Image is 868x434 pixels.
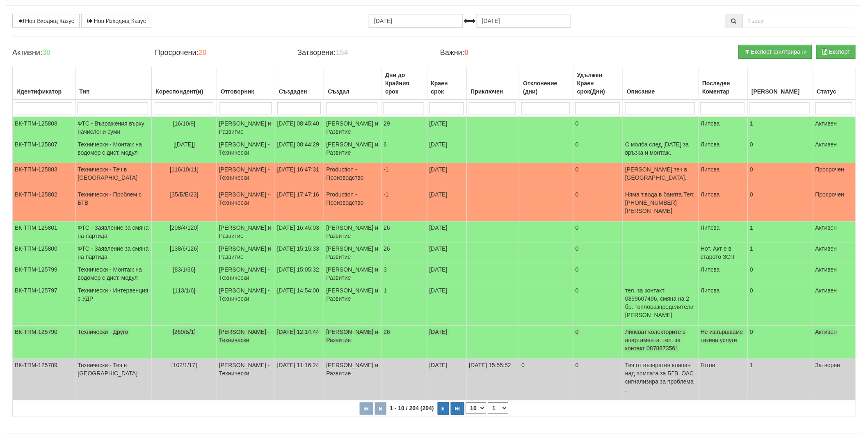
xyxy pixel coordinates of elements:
td: Технически - Теч в [GEOGRAPHIC_DATA] [75,163,152,188]
td: [PERSON_NAME] - Технически [217,263,275,284]
span: 1 [384,287,387,294]
td: Production - Производство [324,188,381,222]
td: [DATE] 12:14:44 [275,326,324,359]
span: [35/Б/Б/23] [170,191,199,198]
td: 0 [573,138,623,163]
h4: Затворени: [297,49,428,57]
td: [DATE] [427,188,467,222]
td: [PERSON_NAME] - Технически [217,359,275,400]
div: Създаден [277,86,322,97]
div: Дни до Крайния срок [384,69,425,97]
td: 0 [519,359,573,400]
th: Идентификатор: No sort applied, activate to apply an ascending sort [13,67,75,100]
td: [PERSON_NAME] и Развитие [324,222,381,242]
div: Статус [815,86,853,97]
td: 0 [748,138,813,163]
th: Тип: No sort applied, activate to apply an ascending sort [75,67,152,100]
span: [138/6/126] [170,245,199,252]
td: [DATE] 14:54:00 [275,284,324,326]
td: Активен [813,284,855,326]
td: 0 [748,163,813,188]
div: Краен срок [429,78,465,97]
td: 0 [573,359,623,400]
td: [PERSON_NAME] и Развитие [324,117,381,138]
td: Активен [813,263,855,284]
b: 20 [199,48,207,57]
th: Приключен: No sort applied, activate to apply an ascending sort [467,67,519,100]
td: [PERSON_NAME] и Развитие [324,326,381,359]
span: [83/1/36] [173,266,196,273]
td: Технически - Теч в [GEOGRAPHIC_DATA] [75,359,152,400]
td: 0 [573,326,623,359]
p: тел. за контакт 0899607496, смяна на 2 бр. топлоразпределители [PERSON_NAME] [625,286,696,319]
td: 0 [573,117,623,138]
div: Отклонение (дни) [521,78,571,97]
td: 0 [748,284,813,326]
td: [PERSON_NAME] и Развитие [324,359,381,400]
th: Статус: No sort applied, activate to apply an ascending sort [813,67,855,100]
select: Страница номер [488,402,508,414]
b: 0 [464,48,468,57]
b: 154 [336,48,348,57]
td: ФТС - Заявление за смяна на партида [75,242,152,263]
td: ВК-ТПМ-125799 [13,263,75,284]
th: Кореспондент(и): No sort applied, activate to apply an ascending sort [152,67,217,100]
td: Технически - Монтаж на водомер с дист. модул [75,263,152,284]
span: 26 [384,329,390,335]
input: Търсене по Идентификатор, Бл/Вх/Ап, Тип, Описание, Моб. Номер, Имейл, Файл, Коментар, [742,14,856,28]
td: ФТС - Възражения върху начислени суми [75,117,152,138]
td: [DATE] 08:44:29 [275,138,324,163]
span: Липсва [701,224,720,231]
span: Готов [701,362,715,368]
p: [PERSON_NAME] теч в [GEOGRAPHIC_DATA]. [625,165,696,182]
td: [DATE] [427,242,467,263]
span: [16/10/9] [173,120,196,127]
h4: Просрочени: [155,49,286,57]
button: Предишна страница [375,402,386,415]
select: Брой редове на страница [466,402,486,414]
td: [PERSON_NAME] и Развитие [324,138,381,163]
td: [PERSON_NAME] - Технически [217,188,275,222]
td: Технически - Интервенция с УДР [75,284,152,326]
th: Брой Файлове: No sort applied, activate to apply an ascending sort [748,67,813,100]
td: Технически - Друго [75,326,152,359]
span: [113/1/6] [173,287,196,294]
span: Липсва [701,141,720,148]
div: Описание [625,86,696,97]
button: Първа страница [360,402,373,415]
th: Последен Коментар: No sort applied, activate to apply an ascending sort [699,67,748,100]
th: Дни до Крайния срок: No sort applied, activate to apply an ascending sort [381,67,427,100]
span: -1 [384,191,388,198]
p: Липсват колекторите в апартамента. тел. за контакт 0878873561 [625,328,696,352]
a: Нов Изходящ Казус [81,14,151,28]
td: [PERSON_NAME] - Технически [217,163,275,188]
span: [260/Б/1] [173,329,196,335]
td: 0 [573,222,623,242]
td: Затворен [813,359,855,400]
div: Създал [326,86,379,97]
td: [PERSON_NAME] - Технически [217,138,275,163]
a: Нов Входящ Казус [12,14,80,28]
td: ВК-ТПМ-125807 [13,138,75,163]
div: Идентификатор [15,86,73,97]
td: Активен [813,117,855,138]
td: 0 [573,242,623,263]
span: [[DATE]] [174,141,195,148]
span: 6 [384,141,387,148]
td: [DATE] [427,138,467,163]
span: 26 [384,245,390,252]
td: Технически - Проблем с БГВ [75,188,152,222]
td: ВК-ТПМ-125802 [13,188,75,222]
td: [PERSON_NAME] и Развитие [217,242,275,263]
th: Удължен Краен срок(Дни): No sort applied, activate to apply an ascending sort [573,67,623,100]
p: Теч от възвратен клапан над помпата за БГВ. ОАС сигнализира за проблема . [625,361,696,394]
span: Нот. Акт е в старото ЗСП [701,245,735,260]
td: ВК-ТПМ-125803 [13,163,75,188]
button: Следваща страница [438,402,449,415]
td: 1 [748,242,813,263]
th: Отклонение (дни): No sort applied, activate to apply an ascending sort [519,67,573,100]
td: ВК-ТПМ-125790 [13,326,75,359]
td: [PERSON_NAME] - Технически [217,284,275,326]
div: Кореспондент(и) [154,86,215,97]
td: 0 [573,163,623,188]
